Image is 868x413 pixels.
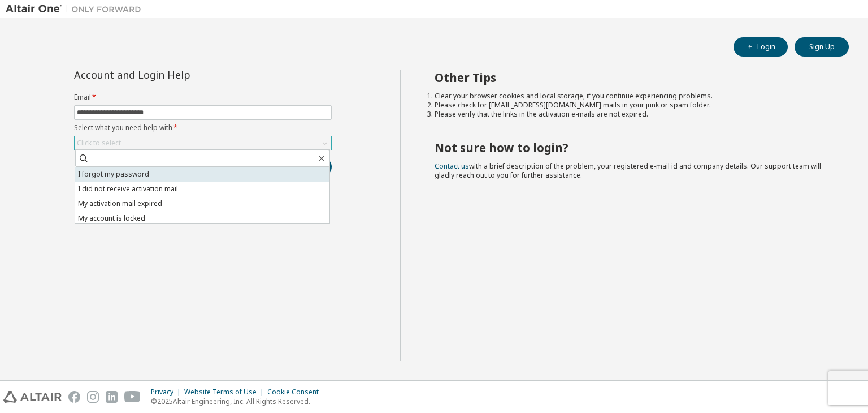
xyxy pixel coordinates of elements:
[795,37,849,57] button: Sign Up
[151,397,325,406] p: © 2025 Altair Engineering, Inc. All Rights Reserved.
[734,37,788,57] button: Login
[267,388,325,397] div: Cookie Consent
[106,391,118,403] img: linkedin.svg
[87,391,99,403] img: instagram.svg
[3,391,62,403] img: altair_logo.svg
[435,92,829,101] li: Clear your browser cookies and local storage, if you continue experiencing problems.
[74,123,332,132] label: Select what you need help with
[435,101,829,110] li: Please check for [EMAIL_ADDRESS][DOMAIN_NAME] mails in your junk or spam folder.
[435,70,829,85] h2: Other Tips
[77,139,121,148] div: Click to select
[75,167,329,182] li: I forgot my password
[6,3,147,15] img: Altair One
[435,161,469,171] a: Contact us
[68,391,80,403] img: facebook.svg
[124,391,141,403] img: youtube.svg
[74,70,280,79] div: Account and Login Help
[151,388,184,397] div: Privacy
[435,140,829,155] h2: Not sure how to login?
[184,388,267,397] div: Website Terms of Use
[75,136,331,150] div: Click to select
[435,161,821,180] span: with a brief description of the problem, your registered e-mail id and company details. Our suppo...
[435,110,829,119] li: Please verify that the links in the activation e-mails are not expired.
[74,93,332,102] label: Email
